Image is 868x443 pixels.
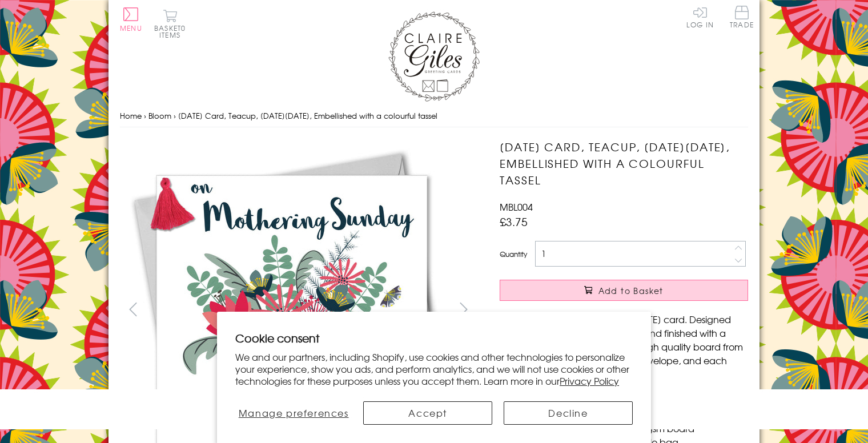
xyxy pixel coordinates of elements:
h2: Cookie consent [235,330,633,346]
a: Privacy Policy [560,374,619,388]
span: Menu [120,23,142,33]
label: Quantity [500,249,527,259]
p: We and our partners, including Shopify, use cookies and other technologies to personalize your ex... [235,351,633,386]
button: Manage preferences [235,401,352,425]
span: £3.75 [500,214,528,229]
button: Add to Basket [500,280,748,301]
button: prev [120,296,146,322]
span: MBL004 [500,200,533,214]
span: › [144,110,146,121]
h1: [DATE] Card, Teacup, [DATE][DATE], Embellished with a colourful tassel [500,139,748,188]
span: [DATE] Card, Teacup, [DATE][DATE], Embellished with a colourful tassel [178,110,437,121]
span: Add to Basket [598,285,664,296]
button: Decline [504,401,633,425]
span: › [174,110,176,121]
img: Claire Giles Greetings Cards [388,11,480,102]
a: Bloom [148,110,171,121]
a: Home [120,110,142,121]
a: Trade [730,6,754,30]
button: Accept [363,401,492,425]
a: Log In [686,6,714,28]
button: Basket0 items [154,9,186,38]
button: next [451,296,477,322]
span: Trade [730,6,754,28]
button: Menu [120,7,142,31]
span: Manage preferences [239,406,349,420]
nav: breadcrumbs [120,104,748,128]
span: 0 items [159,23,186,40]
